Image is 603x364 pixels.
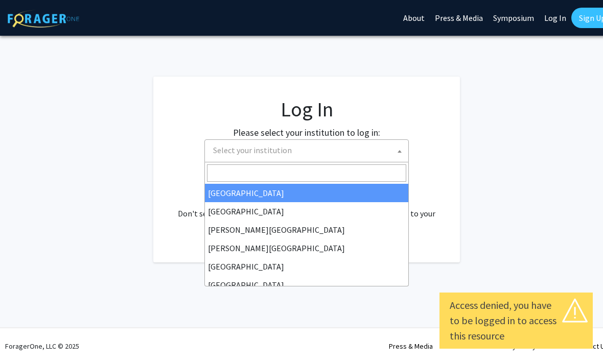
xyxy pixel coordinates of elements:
[174,97,439,122] h1: Log In
[8,10,79,28] img: ForagerOne Logo
[389,342,433,351] a: Press & Media
[209,140,408,161] span: Select your institution
[450,298,583,344] div: Access denied, you have to be logged in to access this resource
[205,184,408,202] li: [GEOGRAPHIC_DATA]
[205,276,408,294] li: [GEOGRAPHIC_DATA]
[205,221,408,239] li: [PERSON_NAME][GEOGRAPHIC_DATA]
[174,183,439,232] div: No account? . Don't see your institution? about bringing ForagerOne to your institution.
[205,257,408,276] li: [GEOGRAPHIC_DATA]
[205,202,408,221] li: [GEOGRAPHIC_DATA]
[205,239,408,257] li: [PERSON_NAME][GEOGRAPHIC_DATA]
[213,145,292,155] span: Select your institution
[5,328,79,364] div: ForagerOne, LLC © 2025
[233,126,380,139] label: Please select your institution to log in:
[207,164,406,182] input: Search
[204,139,409,162] span: Select your institution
